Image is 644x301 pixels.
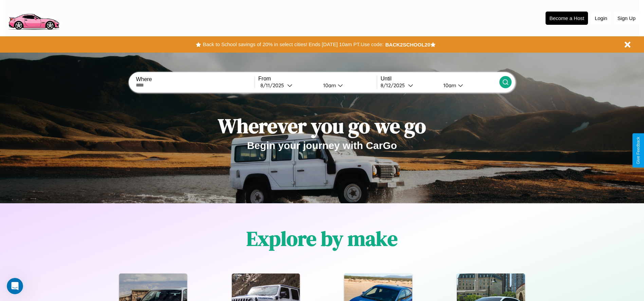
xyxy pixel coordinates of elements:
[320,82,338,89] div: 10am
[258,82,318,89] button: 8/11/2025
[385,42,430,48] b: BACK2SCHOOL20
[381,76,499,82] label: Until
[381,82,408,89] div: 8 / 12 / 2025
[318,82,377,89] button: 10am
[614,12,639,24] button: Sign Up
[5,3,62,32] img: logo
[591,12,611,24] button: Login
[438,82,499,89] button: 10am
[136,76,254,82] label: Where
[546,12,588,25] button: Become a Host
[246,225,398,252] h1: Explore by make
[258,76,377,82] label: From
[636,137,641,164] div: Give Feedback
[260,82,287,89] div: 8 / 11 / 2025
[7,278,23,294] iframe: Intercom live chat
[201,40,385,49] button: Back to School savings of 20% in select cities! Ends [DATE] 10am PT.Use code:
[440,82,458,89] div: 10am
